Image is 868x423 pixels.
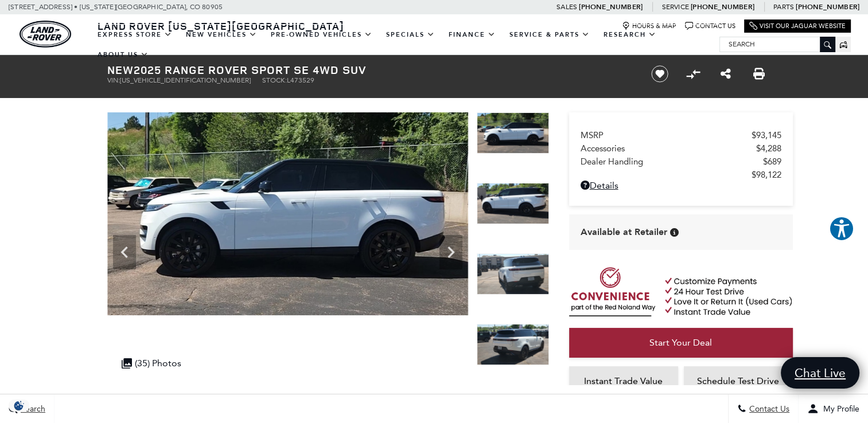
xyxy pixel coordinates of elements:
[179,25,264,45] a: New Vehicles
[581,130,781,140] a: MSRP $93,145
[91,45,155,65] a: About Us
[116,352,187,374] div: (35) Photos
[581,143,781,154] a: Accessories $4,288
[91,25,719,65] nav: Main Navigation
[9,3,223,11] a: [STREET_ADDRESS] • [US_STATE][GEOGRAPHIC_DATA], CO 80905
[442,25,503,45] a: Finance
[581,143,756,154] span: Accessories
[752,170,781,180] span: $98,122
[781,357,859,389] a: Chat Live
[91,25,179,45] a: EXPRESS STORE
[584,375,663,386] span: Instant Trade Value
[746,404,789,414] span: Contact Us
[581,156,781,167] a: Dealer Handling $689
[752,130,781,140] span: $93,145
[697,375,779,386] span: Schedule Test Drive
[569,366,678,396] a: Instant Trade Value
[264,25,379,45] a: Pre-Owned Vehicles
[20,21,71,48] a: land-rover
[684,366,793,396] a: Schedule Test Drive
[120,76,251,84] span: [US_VEHICLE_IDENTIFICATION_NUMBER]
[6,399,32,412] img: Opt-Out Icon
[439,235,462,269] div: Next
[685,22,735,30] a: Contact Us
[819,404,859,414] span: My Profile
[799,394,868,423] button: Open user profile menu
[763,156,781,167] span: $689
[107,112,468,315] img: New 2025 Fuji White Land Rover SE image 5
[581,156,763,167] span: Dealer Handling
[477,183,549,224] img: New 2025 Fuji White Land Rover SE image 6
[684,65,702,83] button: Compare Vehicle
[691,2,754,11] a: [PHONE_NUMBER]
[581,130,752,140] span: MSRP
[20,21,71,48] img: Land Rover
[829,216,854,241] button: Explore your accessibility options
[720,37,835,51] input: Search
[649,337,712,348] span: Start Your Deal
[721,67,731,81] a: Share this New 2025 Range Rover Sport SE 4WD SUV
[581,226,667,238] span: Available at Retailer
[597,25,663,45] a: Research
[477,324,549,365] img: New 2025 Fuji White Land Rover SE image 8
[6,399,32,412] section: Click to Open Cookie Consent Modal
[477,253,549,295] img: New 2025 Fuji White Land Rover SE image 7
[113,235,136,269] div: Previous
[581,180,781,191] a: Details
[581,170,781,180] a: $98,122
[622,22,676,30] a: Hours & Map
[91,19,351,33] a: Land Rover [US_STATE][GEOGRAPHIC_DATA]
[107,76,120,84] span: VIN:
[379,25,442,45] a: Specials
[477,112,549,154] img: New 2025 Fuji White Land Rover SE image 5
[789,365,851,381] span: Chat Live
[773,3,794,11] span: Parts
[753,67,765,81] a: Print this New 2025 Range Rover Sport SE 4WD SUV
[503,25,597,45] a: Service & Parts
[579,2,643,11] a: [PHONE_NUMBER]
[796,2,859,11] a: [PHONE_NUMBER]
[107,64,632,76] h1: 2025 Range Rover Sport SE 4WD SUV
[287,76,314,84] span: L473529
[647,65,672,83] button: Save vehicle
[661,3,688,11] span: Service
[569,328,793,358] a: Start Your Deal
[107,62,134,77] strong: New
[829,216,854,244] aside: Accessibility Help Desk
[556,3,577,11] span: Sales
[262,76,287,84] span: Stock:
[749,22,846,30] a: Visit Our Jaguar Website
[670,228,679,237] div: Vehicle is in stock and ready for immediate delivery. Due to demand, availability is subject to c...
[756,143,781,154] span: $4,288
[98,19,344,33] span: Land Rover [US_STATE][GEOGRAPHIC_DATA]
